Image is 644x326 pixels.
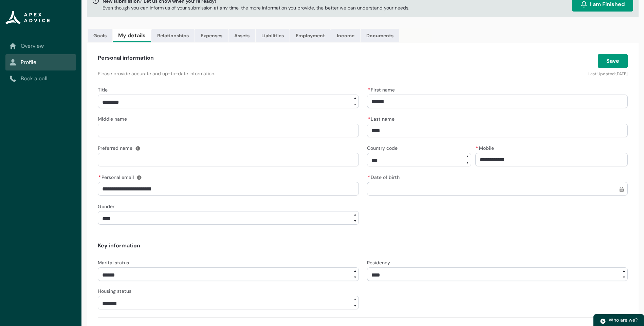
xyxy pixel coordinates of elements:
a: My details [113,29,151,42]
lightning-formatted-text: Last Updated: [588,71,615,77]
img: Apex Advice Group [5,11,50,24]
button: Save [598,54,628,68]
abbr: required [368,174,370,180]
label: Middle name [98,114,130,122]
span: Residency [367,260,390,266]
a: Liabilities [256,29,290,42]
abbr: required [368,87,370,93]
a: Income [331,29,360,42]
label: Preferred name [98,143,135,151]
a: Assets [228,29,255,42]
abbr: required [476,145,478,151]
p: Even though you can inform us of your submission at any time, the more information you provide, t... [103,4,409,11]
a: Relationships [151,29,195,42]
p: Please provide accurate and up-to-date information. [98,70,448,77]
img: alarm.svg [581,1,587,8]
abbr: required [368,116,370,122]
span: Marital status [98,260,129,266]
span: Country code [367,145,398,151]
span: I am Finished [590,0,625,8]
a: Profile [10,58,72,66]
label: Personal email [98,172,136,181]
span: Housing status [98,288,131,294]
label: Mobile [475,143,497,151]
label: Date of birth [367,172,402,181]
lightning-formatted-date-time: [DATE] [615,71,628,77]
h4: Personal information [98,54,154,62]
a: Documents [361,29,399,42]
img: play.svg [600,318,606,324]
abbr: required [98,174,101,180]
a: Expenses [195,29,228,42]
label: Last name [367,114,397,122]
a: Goals [88,29,112,42]
a: Book a call [10,75,72,83]
span: Who are we? [609,317,638,323]
a: Overview [10,42,72,50]
h4: Key information [98,242,628,250]
span: Title [98,87,108,93]
label: First name [367,85,398,93]
span: Gender [98,203,114,209]
a: Employment [290,29,331,42]
nav: Sub page [5,38,76,87]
